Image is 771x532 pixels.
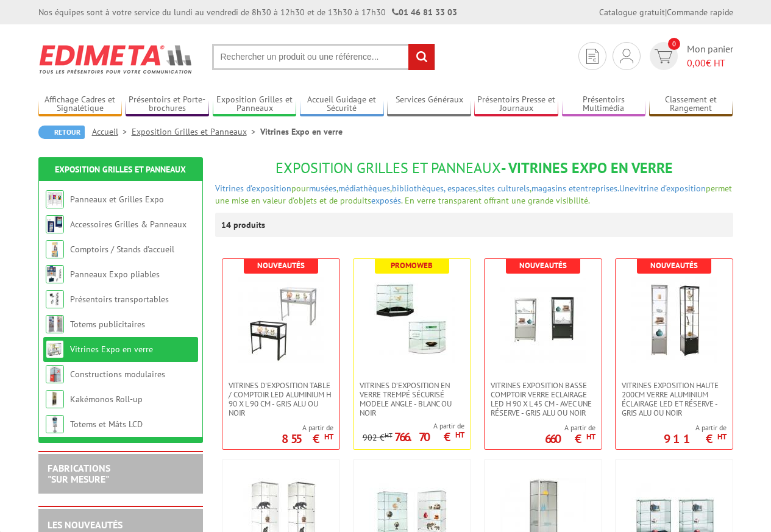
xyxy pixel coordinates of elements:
img: VITRINES EXPOSITION BASSE COMPTOIR VERRE ECLAIRAGE LED H 90 x L 45 CM - AVEC UNE RÉSERVE - GRIS A... [500,277,586,363]
span: pour , , , , [291,183,619,194]
p: 911 € [664,435,727,442]
a: vitrine d'exposition [634,183,706,194]
a: Services Généraux [387,94,471,115]
a: Vitrines d'exposition [215,183,291,194]
span: Vitrines d'exposition table / comptoir LED Aluminium H 90 x L 90 cm - Gris Alu ou Noir [229,381,333,417]
a: Une [619,183,634,194]
b: Nouveautés [257,260,305,271]
a: entreprises. [576,183,619,194]
span: Mon panier [687,42,733,70]
span: VITRINES D’EXPOSITION EN VERRE TREMPÉ SÉCURISÉ MODELE ANGLE - BLANC OU NOIR [360,381,464,417]
a: Kakémonos Roll-up [70,394,143,405]
a: Présentoirs Presse et Journaux [474,94,558,115]
img: Kakémonos Roll-up [46,390,64,408]
a: devis rapide 0 Mon panier 0,00€ HT [647,42,733,70]
a: magasins et [531,183,576,194]
a: VITRINES EXPOSITION HAUTE 200cm VERRE ALUMINIUM ÉCLAIRAGE LED ET RÉSERVE - GRIS ALU OU NOIR [616,381,733,417]
a: Panneaux et Grilles Expo [70,194,164,205]
img: Vitrines Expo en verre [46,340,64,358]
img: devis rapide [655,49,672,63]
a: Exposition Grilles et Panneaux [132,126,260,137]
span: € HT [687,56,733,70]
img: Panneaux Expo pliables [46,265,64,283]
img: Vitrines d'exposition table / comptoir LED Aluminium H 90 x L 90 cm - Gris Alu ou Noir [238,277,324,363]
a: Accessoires Grilles & Panneaux [70,219,187,230]
a: Classement et Rangement [649,94,733,115]
p: 855 € [282,435,333,442]
img: VITRINES D’EXPOSITION EN VERRE TREMPÉ SÉCURISÉ MODELE ANGLE - BLANC OU NOIR [369,277,455,363]
a: Vitrines d'exposition table / comptoir LED Aluminium H 90 x L 90 cm - Gris Alu ou Noir [222,381,339,417]
img: Edimeta [38,37,194,82]
img: Totems et Mâts LCD [46,415,64,433]
input: Rechercher un produit ou une référence... [212,44,435,70]
sup: HT [385,431,393,439]
img: Comptoirs / Stands d'accueil [46,240,64,258]
a: Panneaux Expo pliables [70,269,160,280]
input: rechercher [408,44,435,70]
a: Exposition Grilles et Panneaux [55,164,186,175]
a: Présentoirs Multimédia [562,94,646,115]
span: VITRINES EXPOSITION BASSE COMPTOIR VERRE ECLAIRAGE LED H 90 x L 45 CM - AVEC UNE RÉSERVE - GRIS A... [491,381,595,417]
img: VITRINES EXPOSITION HAUTE 200cm VERRE ALUMINIUM ÉCLAIRAGE LED ET RÉSERVE - GRIS ALU OU NOIR [631,277,717,363]
p: 14 produits [221,213,267,237]
a: , espaces [444,183,476,194]
a: Exposition Grilles et Panneaux [213,94,297,115]
a: Commande rapide [667,7,733,18]
span: Exposition Grilles et Panneaux [275,158,501,177]
a: VITRINES EXPOSITION BASSE COMPTOIR VERRE ECLAIRAGE LED H 90 x L 45 CM - AVEC UNE RÉSERVE - GRIS A... [485,381,602,417]
img: Panneaux et Grilles Expo [46,190,64,208]
img: Accessoires Grilles & Panneaux [46,215,64,233]
img: Totems publicitaires [46,315,64,333]
img: devis rapide [620,49,633,63]
a: Totems publicitaires [70,319,145,330]
span: 0,00 [687,57,706,69]
h1: - Vitrines Expo en verre [215,160,733,176]
span: A partir de [664,423,727,433]
a: médiathèques [338,183,390,194]
span: 0 [668,38,680,50]
a: Comptoirs / Stands d'accueil [70,244,174,255]
span: A partir de [282,423,333,433]
div: Nos équipes sont à votre service du lundi au vendredi de 8h30 à 12h30 et de 13h30 à 17h30 [38,6,457,18]
a: bibliothèques [392,183,444,194]
a: Affichage Cadres et Signalétique [38,94,123,115]
span: A partir de [363,421,464,431]
sup: HT [455,430,464,440]
a: Accueil [92,126,132,137]
a: LES NOUVEAUTÉS [48,519,123,531]
font: permet une mise en valeur d'objets et de produits . En verre transparent offrant une grande visib... [215,183,732,206]
sup: HT [717,431,727,442]
strong: 01 46 81 33 03 [392,7,457,18]
a: sites culturels [478,183,530,194]
p: 660 € [545,435,595,442]
b: Nouveautés [519,260,567,271]
a: Accueil Guidage et Sécurité [300,94,384,115]
img: devis rapide [586,49,599,64]
sup: HT [324,431,333,442]
a: Vitrines Expo en verre [70,344,153,355]
a: VITRINES D’EXPOSITION EN VERRE TREMPÉ SÉCURISÉ MODELE ANGLE - BLANC OU NOIR [354,381,471,417]
a: FABRICATIONS"Sur Mesure" [48,462,110,485]
b: Promoweb [391,260,433,271]
a: Totems et Mâts LCD [70,419,143,430]
span: VITRINES EXPOSITION HAUTE 200cm VERRE ALUMINIUM ÉCLAIRAGE LED ET RÉSERVE - GRIS ALU OU NOIR [622,381,727,417]
a: Retour [38,126,85,139]
p: 902 € [363,433,393,442]
a: Présentoirs et Porte-brochures [126,94,210,115]
li: Vitrines Expo en verre [260,126,343,138]
a: exposés [371,195,401,206]
a: Présentoirs transportables [70,294,169,305]
b: Nouveautés [650,260,698,271]
img: Constructions modulaires [46,365,64,383]
a: Constructions modulaires [70,369,165,380]
div: | [599,6,733,18]
p: 766.70 € [394,433,464,441]
a: Catalogue gratuit [599,7,665,18]
sup: HT [586,431,595,442]
img: Présentoirs transportables [46,290,64,308]
a: musées [309,183,336,194]
span: A partir de [545,423,595,433]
